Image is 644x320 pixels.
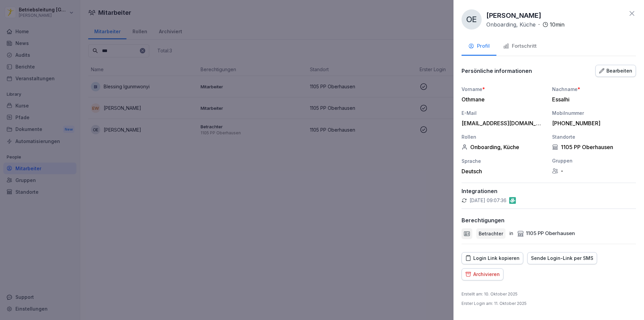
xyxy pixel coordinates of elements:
div: Bearbeiten [599,67,632,75]
p: Berechtigungen [462,217,504,224]
div: Rollen [462,133,545,140]
div: Deutsch [462,168,545,175]
p: 10 min [550,20,565,29]
p: Persönliche informationen [462,67,532,74]
div: · [486,20,565,29]
div: Login Link kopieren [465,255,520,262]
div: Onboarding, Küche [462,144,545,150]
p: [DATE] 09:07:36 [470,197,506,204]
div: 1105 PP Oberhausen [517,230,575,237]
div: - [552,168,636,174]
div: [EMAIL_ADDRESS][DOMAIN_NAME] [462,120,542,127]
div: Archivieren [465,271,500,278]
div: Essalhi [552,96,633,103]
div: Gruppen [552,157,636,164]
div: Mobilnummer [552,109,636,117]
p: Integrationen [462,188,636,194]
div: Vorname [462,86,545,93]
p: Erster Login am : 11. Oktober 2025 [462,301,527,307]
button: Fortschritt [496,38,543,56]
div: Nachname [552,86,636,93]
p: [PERSON_NAME] [486,10,541,20]
button: Archivieren [462,268,503,280]
div: Profil [468,42,490,50]
div: Othmane [462,96,542,103]
button: Profil [462,38,496,56]
div: [PHONE_NUMBER] [552,120,633,127]
div: 1105 PP Oberhausen [552,144,636,150]
p: Betrachter [479,230,503,237]
img: gastromatic.png [509,197,516,204]
div: E-Mail [462,109,545,117]
p: in [509,230,513,237]
p: Erstellt am : 10. Oktober 2025 [462,291,518,297]
p: Onboarding, Küche [486,20,536,29]
div: OE [462,9,482,30]
button: Sende Login-Link per SMS [527,252,597,264]
div: Fortschritt [503,42,537,50]
button: Bearbeiten [595,65,636,77]
div: Sende Login-Link per SMS [531,255,593,262]
div: Sprache [462,157,545,165]
div: Standorte [552,133,636,140]
button: Login Link kopieren [462,252,523,264]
